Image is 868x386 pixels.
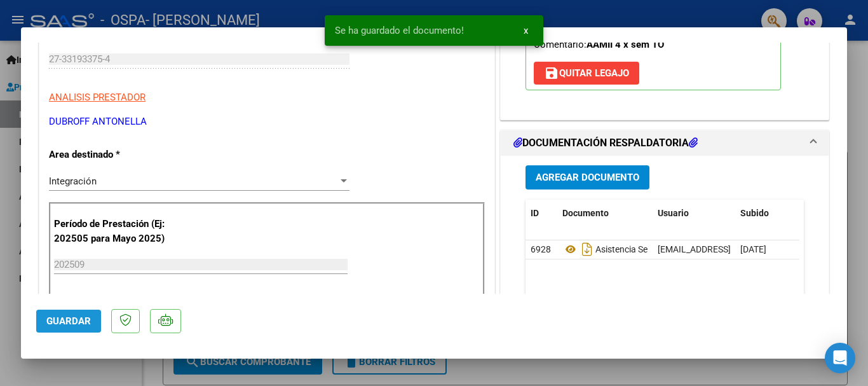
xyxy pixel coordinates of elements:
mat-icon: save [544,65,559,81]
span: Agregar Documento [536,172,639,184]
button: Agregar Documento [526,165,649,189]
span: Integración [49,176,97,187]
span: Se ha guardado el documento! [335,24,464,37]
span: 6928 [531,244,551,254]
datatable-header-cell: ID [526,200,557,227]
datatable-header-cell: Subido [735,200,799,227]
span: Usuario [658,208,689,218]
button: Quitar Legajo [534,62,639,85]
span: Documento [562,208,609,218]
i: Descargar documento [579,239,595,259]
span: Quitar Legajo [544,67,629,79]
p: Area destinado * [49,148,180,162]
p: Período de Prestación (Ej: 202505 para Mayo 2025) [54,217,182,245]
span: Guardar [46,315,91,327]
mat-expansion-panel-header: DOCUMENTACIÓN RESPALDATORIA [501,130,829,156]
span: Subido [740,208,769,218]
h1: DOCUMENTACIÓN RESPALDATORIA [513,135,698,151]
span: x [524,25,528,36]
datatable-header-cell: Documento [557,200,653,227]
span: ID [531,208,539,218]
button: x [513,19,538,42]
span: Comentario: [534,39,664,50]
span: [DATE] [740,244,766,254]
span: ANALISIS PRESTADOR [49,92,146,103]
span: Asistencia Septiembre [562,244,682,254]
p: DUBROFF ANTONELLA [49,114,485,129]
datatable-header-cell: Usuario [653,200,735,227]
strong: AAMII 4 x sem TO [587,39,664,50]
button: Guardar [36,310,101,333]
datatable-header-cell: Acción [799,200,862,227]
div: Open Intercom Messenger [825,343,855,373]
